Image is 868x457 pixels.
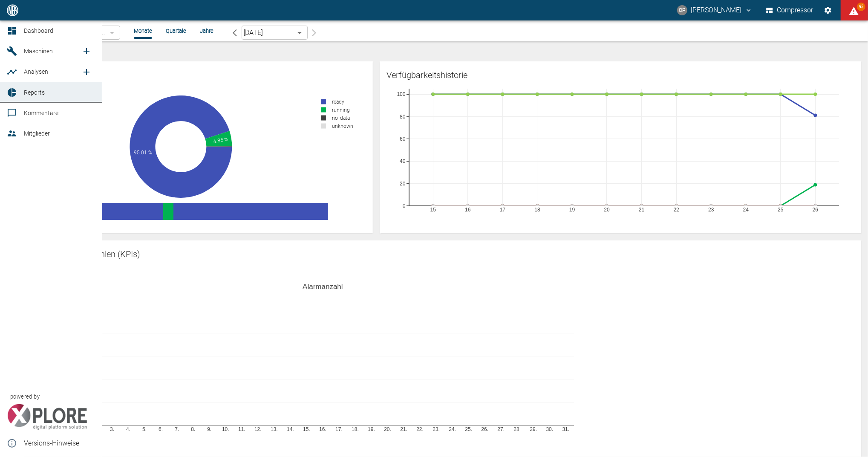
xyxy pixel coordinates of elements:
button: Compressor [764,3,815,18]
div: Leistungskennzahlen (KPIs) [37,247,854,261]
span: 95 [857,3,865,11]
span: Dashboard [24,27,53,34]
li: Quartale [166,27,186,35]
div: Verfügbarkeitshistorie [386,68,854,82]
span: Reports [24,89,45,96]
img: logo [6,4,19,16]
img: Xplore Logo [7,404,87,430]
span: powered by [10,393,40,401]
div: CP [677,5,687,15]
span: Kommentare [24,110,58,116]
button: arrow-back [227,26,242,40]
button: christoph.palm@neuman-esser.com [676,3,754,18]
div: Verfügbarkeit [37,68,366,82]
span: Versions-Hinweise [24,438,95,448]
span: Analysen [24,68,48,75]
li: Monate [134,27,152,35]
span: Mitglieder [24,130,50,137]
button: Einstellungen [820,3,836,18]
div: [DATE] [242,26,308,40]
a: new /analyses/list/0 [78,64,95,81]
a: new /machines [78,43,95,60]
li: Jahre [200,27,213,35]
span: Maschinen [24,48,53,55]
